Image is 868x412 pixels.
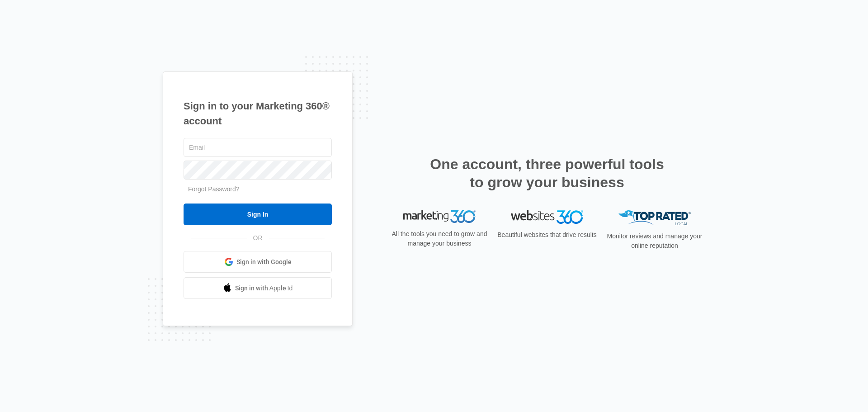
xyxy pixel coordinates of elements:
[235,284,293,293] span: Sign in with Apple Id
[184,99,332,128] h1: Sign in to your Marketing 360® account
[247,233,269,243] span: OR
[184,277,332,299] a: Sign in with Apple Id
[427,155,667,191] h2: One account, three powerful tools to grow your business
[618,210,691,225] img: Top Rated Local
[604,232,705,251] p: Monitor reviews and manage your online reputation
[236,257,292,267] span: Sign in with Google
[184,204,332,225] input: Sign In
[184,138,332,157] input: Email
[496,230,598,240] p: Beautiful websites that drive results
[511,210,583,223] img: Websites 360
[184,251,332,273] a: Sign in with Google
[403,210,476,223] img: Marketing 360
[188,185,240,193] a: Forgot Password?
[389,229,490,248] p: All the tools you need to grow and manage your business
